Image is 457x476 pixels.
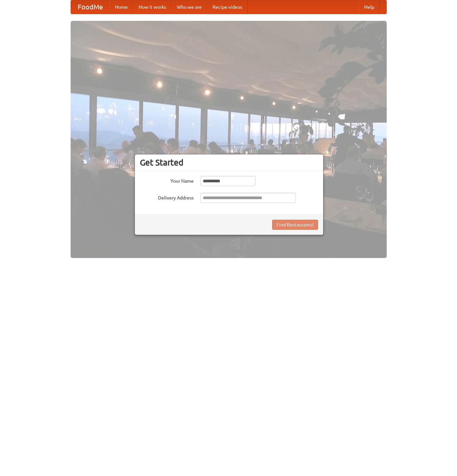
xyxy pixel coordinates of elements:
[133,0,172,14] a: How it works
[140,157,318,168] h3: Get Started
[140,193,194,201] label: Delivery Address
[272,220,318,230] button: Find Restaurants!
[172,0,207,14] a: Who we are
[110,0,133,14] a: Home
[71,0,110,14] a: FoodMe
[140,176,194,184] label: Your Name
[359,0,380,14] a: Help
[207,0,247,14] a: Recipe videos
